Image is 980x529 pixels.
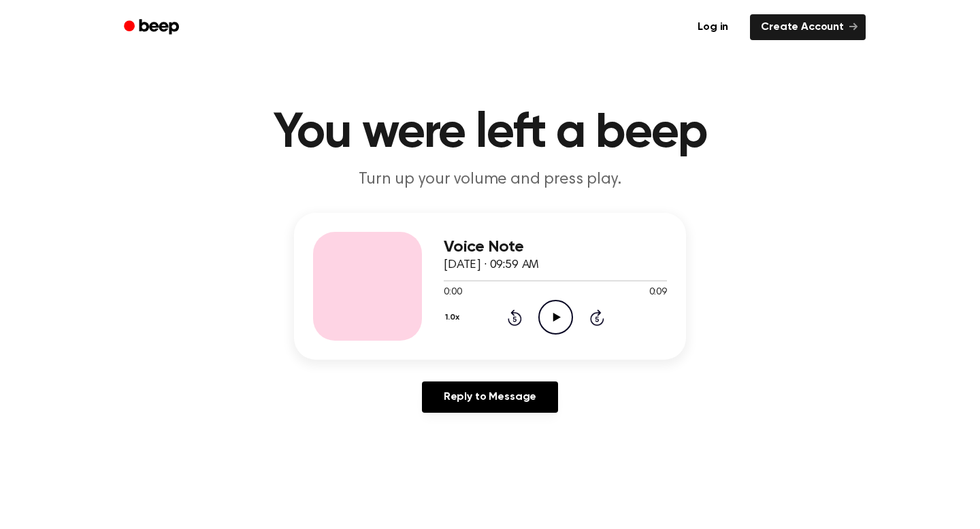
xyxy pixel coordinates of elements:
a: Create Account [750,14,866,40]
a: Reply to Message [422,381,558,413]
button: 1.0x [444,306,464,329]
a: Beep [114,14,191,41]
p: Turn up your volume and press play. [229,169,751,191]
h1: You were left a beep [142,109,838,158]
a: Log in [684,12,742,43]
h3: Voice Note [444,238,667,256]
span: 0:00 [444,286,461,300]
span: [DATE] · 09:59 AM [444,259,539,271]
span: 0:09 [649,286,667,300]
